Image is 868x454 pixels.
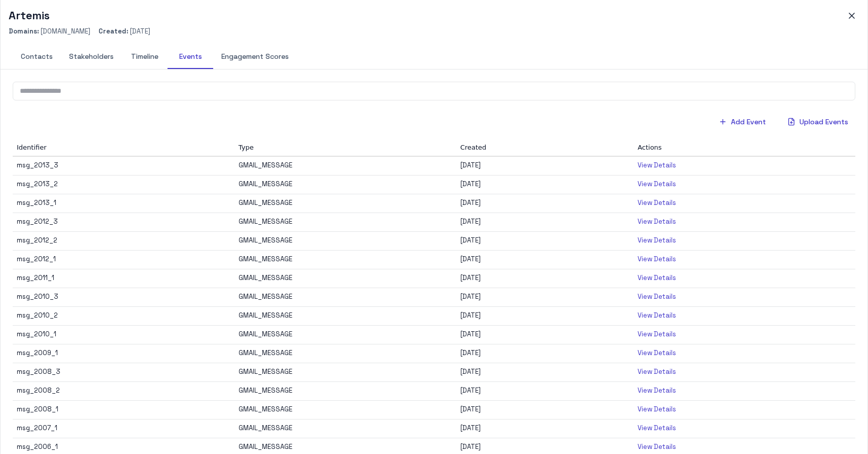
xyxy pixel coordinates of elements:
p: GMAIL_MESSAGE [239,330,292,339]
p: View Details [638,386,676,396]
p: [DATE] [460,386,481,396]
p: [DATE] [460,405,481,414]
button: Upload Events [781,113,855,131]
p: View Details [638,273,676,283]
div: Identifier [17,143,230,153]
p: View Details [638,161,676,170]
p: [DATE] [460,255,481,264]
p: GMAIL_MESSAGE [239,255,292,264]
p: View Details [638,424,676,433]
p: View Details [638,180,676,189]
button: Events [168,45,213,69]
p: GMAIL_MESSAGE [239,311,292,321]
p: View Details [638,367,676,377]
p: View Details [638,292,676,302]
div: Actions [638,143,851,153]
p: [DATE] [460,273,481,283]
p: [DATE] [98,27,150,37]
p: GMAIL_MESSAGE [239,180,292,189]
p: [DATE] [460,348,481,358]
p: View Details [638,405,676,414]
p: [DATE] [460,198,481,208]
p: View Details [638,330,676,339]
p: [DATE] [460,217,481,227]
p: View Details [638,442,676,452]
div: Created [460,143,629,153]
p: [DATE] [460,330,481,339]
p: [DATE] [460,442,481,452]
p: View Details [638,217,676,227]
p: View Details [638,236,676,246]
p: View Details [638,348,676,358]
p: GMAIL_MESSAGE [239,161,292,170]
p: GMAIL_MESSAGE [239,236,292,246]
p: GMAIL_MESSAGE [239,348,292,358]
p: GMAIL_MESSAGE [239,405,292,414]
button: Engagement Scores [213,45,297,69]
h5: Artemis [9,8,150,23]
button: Add Event [713,113,773,131]
div: Type [239,143,452,153]
p: GMAIL_MESSAGE [239,217,292,227]
p: GMAIL_MESSAGE [239,367,292,377]
p: GMAIL_MESSAGE [239,198,292,208]
p: GMAIL_MESSAGE [239,273,292,283]
p: GMAIL_MESSAGE [239,386,292,396]
p: [DATE] [460,161,481,170]
p: View Details [638,311,676,321]
p: [DATE] [460,367,481,377]
p: [DATE] [460,311,481,321]
p: [DATE] [460,236,481,246]
p: [DATE] [460,292,481,302]
button: Timeline [122,45,168,69]
p: [DATE] [460,180,481,189]
p: GMAIL_MESSAGE [239,442,292,452]
p: View Details [638,255,676,264]
p: View Details [638,198,676,208]
p: GMAIL_MESSAGE [239,424,292,433]
p: GMAIL_MESSAGE [239,292,292,302]
p: [DATE] [460,424,481,433]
